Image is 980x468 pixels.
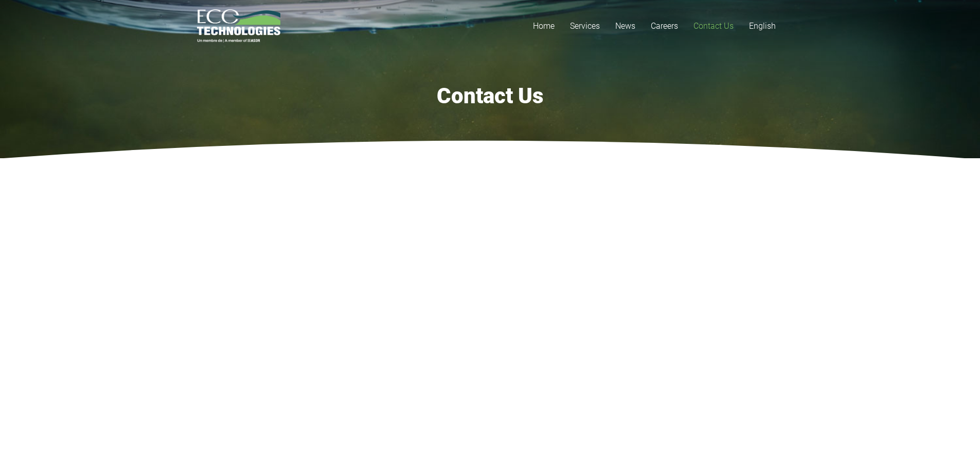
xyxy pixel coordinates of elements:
[615,21,635,31] span: News
[197,9,281,43] a: logo_EcoTech_ASDR_RGB
[749,21,776,31] span: English
[197,83,783,109] h1: Contact Us
[693,21,734,31] span: Contact Us
[570,21,600,31] span: Services
[651,21,678,31] span: Careers
[533,21,555,31] span: Home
